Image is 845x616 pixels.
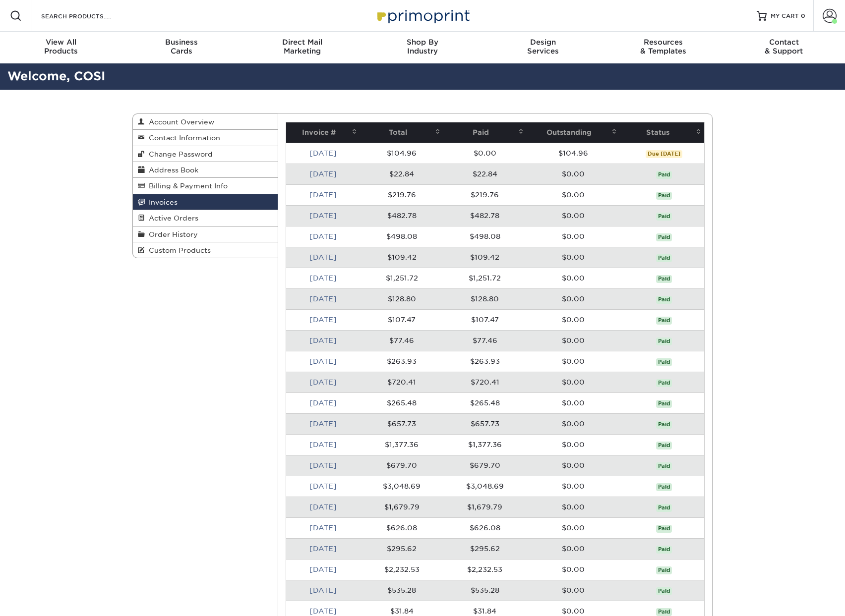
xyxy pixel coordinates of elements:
a: [DATE] [309,316,337,324]
th: Status [620,122,704,143]
a: [DATE] [309,357,337,365]
td: $482.78 [360,205,443,226]
td: $3,048.69 [360,476,443,497]
td: $535.28 [360,580,443,601]
span: Design [483,38,603,47]
span: Invoices [145,198,178,206]
td: $219.76 [443,184,527,205]
td: $263.93 [360,351,443,372]
th: Invoice # [286,122,361,143]
td: $0.00 [527,538,620,559]
td: $0.00 [527,517,620,538]
a: Shop ByIndustry [362,32,483,63]
span: Paid [656,462,672,470]
div: Industry [362,38,483,56]
div: Marketing [242,38,362,56]
a: Account Overview [133,114,278,130]
a: [DATE] [309,565,337,573]
span: Direct Mail [242,38,362,47]
td: $0.00 [527,392,620,413]
a: Change Password [133,146,278,162]
td: $2,232.53 [443,559,527,580]
td: $0.00 [527,288,620,309]
span: Paid [656,608,672,616]
td: $128.80 [443,288,527,309]
td: $657.73 [360,413,443,434]
td: $2,232.53 [360,559,443,580]
span: Paid [656,421,672,429]
td: $295.62 [443,538,527,559]
td: $0.00 [527,268,620,288]
td: $0.00 [527,372,620,392]
a: [DATE] [309,441,337,448]
td: $104.96 [360,143,443,164]
span: Custom Products [145,246,211,254]
span: Paid [656,192,672,200]
span: Contact [724,38,844,47]
a: [DATE] [309,212,337,220]
span: Paid [656,442,672,449]
td: $295.62 [360,538,443,559]
span: Paid [656,254,672,262]
td: $107.47 [360,309,443,330]
span: Change Password [145,150,213,158]
td: $657.73 [443,413,527,434]
th: Paid [443,122,527,143]
td: $679.70 [360,455,443,476]
span: Paid [656,296,672,304]
a: [DATE] [309,336,337,344]
td: $265.48 [443,392,527,413]
td: $0.00 [527,164,620,184]
a: [DATE] [309,482,337,490]
td: $77.46 [360,330,443,351]
span: Paid [656,317,672,325]
a: Active Orders [133,210,278,226]
td: $1,679.79 [360,497,443,517]
a: Invoices [133,194,278,210]
a: [DATE] [309,545,337,553]
td: $128.80 [360,288,443,309]
td: $720.41 [360,372,443,392]
td: $1,377.36 [443,434,527,455]
td: $0.00 [527,413,620,434]
img: Primoprint [373,5,472,26]
td: $0.00 [527,455,620,476]
span: Account Overview [145,118,214,126]
td: $3,048.69 [443,476,527,497]
td: $679.70 [443,455,527,476]
a: [DATE] [309,586,337,594]
td: $77.46 [443,330,527,351]
td: $0.00 [527,351,620,372]
span: Due [DATE] [646,150,682,158]
td: $498.08 [360,226,443,247]
td: $22.84 [443,164,527,184]
td: $0.00 [527,309,620,330]
td: $109.42 [360,247,443,268]
a: [DATE] [309,191,337,199]
span: MY CART [771,12,799,20]
a: [DATE] [309,295,337,303]
td: $22.84 [360,164,443,184]
td: $265.48 [360,392,443,413]
span: Paid [656,400,672,408]
a: Direct MailMarketing [242,32,362,63]
input: SEARCH PRODUCTS..... [40,10,137,22]
span: Paid [656,171,672,179]
span: Paid [656,358,672,366]
span: Paid [656,483,672,491]
span: Paid [656,379,672,387]
span: Paid [656,233,672,241]
td: $219.76 [360,184,443,205]
a: View AllProducts [1,32,121,63]
span: Business [121,38,242,47]
td: $0.00 [527,559,620,580]
td: $263.93 [443,351,527,372]
td: $482.78 [443,205,527,226]
span: Address Book [145,166,198,174]
span: Resources [603,38,724,47]
a: [DATE] [309,607,337,615]
td: $0.00 [527,226,620,247]
a: [DATE] [309,524,337,532]
a: Billing & Payment Info [133,178,278,194]
div: Services [483,38,603,56]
